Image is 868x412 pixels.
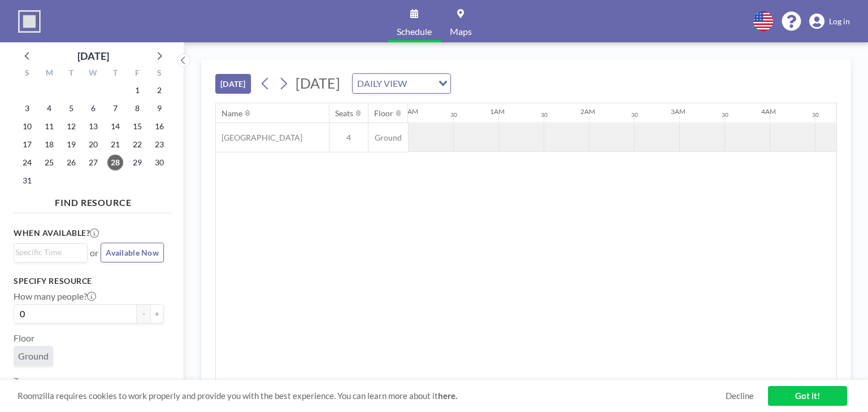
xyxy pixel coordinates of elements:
[107,137,123,152] span: Thursday, August 21, 2025
[14,375,32,387] label: Type
[438,391,457,401] a: here.
[151,82,167,98] span: Saturday, August 2, 2025
[374,108,393,119] div: Floor
[90,247,98,258] span: or
[41,100,57,116] span: Monday, August 4, 2025
[541,111,548,119] div: 30
[671,107,685,116] div: 3AM
[353,74,450,93] div: Search for option
[19,100,35,116] span: Sunday, August 3, 2025
[296,74,340,91] span: [DATE]
[15,246,81,258] input: Search for option
[129,137,145,152] span: Friday, August 22, 2025
[14,291,96,302] label: How many people?
[222,108,242,119] div: Name
[14,244,87,261] div: Search for option
[107,119,123,134] span: Thursday, August 14, 2025
[151,119,167,134] span: Saturday, August 16, 2025
[106,248,159,257] span: Available Now
[63,119,79,134] span: Tuesday, August 12, 2025
[450,27,472,36] span: Maps
[107,155,123,170] span: Thursday, August 28, 2025
[38,67,60,81] div: M
[722,111,728,119] div: 30
[631,111,638,119] div: 30
[215,74,251,94] button: [DATE]
[41,119,57,134] span: Monday, August 11, 2025
[19,155,35,170] span: Sunday, August 24, 2025
[60,67,83,81] div: T
[400,107,418,116] div: 12AM
[107,100,123,116] span: Thursday, August 7, 2025
[41,155,57,170] span: Monday, August 25, 2025
[150,304,164,323] button: +
[129,155,145,170] span: Friday, August 29, 2025
[63,137,79,152] span: Tuesday, August 19, 2025
[490,107,505,116] div: 1AM
[14,332,34,344] label: Floor
[63,155,79,170] span: Tuesday, August 26, 2025
[148,67,170,81] div: S
[450,111,457,119] div: 30
[397,27,432,36] span: Schedule
[85,119,101,134] span: Wednesday, August 13, 2025
[101,243,164,262] button: Available Now
[410,76,432,91] input: Search for option
[129,82,145,98] span: Friday, August 1, 2025
[216,133,302,143] span: [GEOGRAPHIC_DATA]
[368,133,408,143] span: Ground
[129,100,145,116] span: Friday, August 8, 2025
[126,67,148,81] div: F
[77,48,109,64] div: [DATE]
[335,108,353,119] div: Seats
[580,107,595,116] div: 2AM
[129,119,145,134] span: Friday, August 15, 2025
[19,119,35,134] span: Sunday, August 10, 2025
[151,137,167,152] span: Saturday, August 23, 2025
[14,276,164,286] h3: Specify resource
[329,133,368,143] span: 4
[85,155,101,170] span: Wednesday, August 27, 2025
[761,107,776,116] div: 4AM
[104,67,126,81] div: T
[812,111,819,119] div: 30
[19,137,35,152] span: Sunday, August 17, 2025
[726,391,754,401] a: Decline
[85,100,101,116] span: Wednesday, August 6, 2025
[768,386,847,406] a: Got it!
[14,192,173,208] h4: FIND RESOURCE
[809,14,850,29] a: Log in
[19,173,35,189] span: Sunday, August 31, 2025
[16,67,38,81] div: S
[829,16,850,27] span: Log in
[83,67,105,81] div: W
[18,350,49,362] span: Ground
[63,100,79,116] span: Tuesday, August 5, 2025
[137,304,150,323] button: -
[151,100,167,116] span: Saturday, August 9, 2025
[18,391,726,401] span: Roomzilla requires cookies to work properly and provide you with the best experience. You can lea...
[18,10,41,33] img: organization-logo
[85,137,101,152] span: Wednesday, August 20, 2025
[355,76,409,91] span: DAILY VIEW
[151,155,167,170] span: Saturday, August 30, 2025
[41,137,57,152] span: Monday, August 18, 2025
